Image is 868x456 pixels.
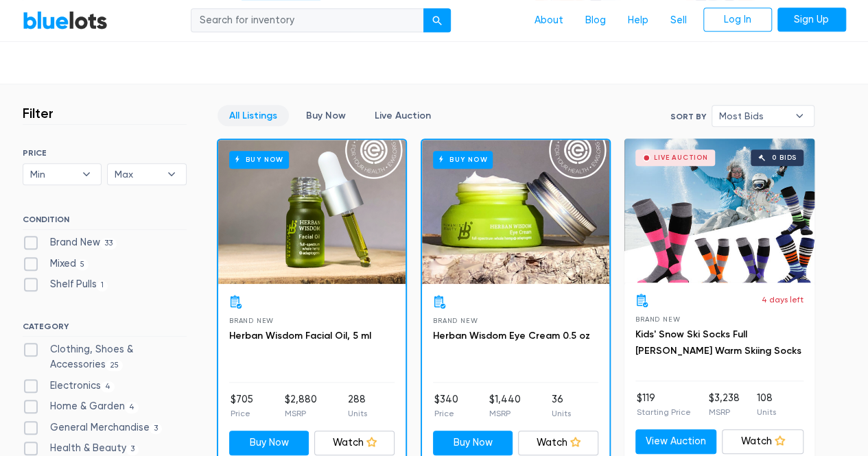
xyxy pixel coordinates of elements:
span: 3 [150,423,163,434]
span: 25 [106,360,124,371]
span: Brand New [433,317,478,324]
a: Herban Wisdom Facial Oil, 5 ml [229,330,371,341]
a: Buy Now [422,140,609,284]
a: Buy Now [218,140,406,284]
p: MSRP [284,407,316,420]
a: Blog [574,8,617,34]
p: Units [757,406,776,418]
p: MSRP [489,407,521,420]
a: Sell [659,8,698,34]
b: ▾ [785,106,814,126]
span: 4 [101,381,115,392]
a: View Auction [635,429,717,454]
span: Min [30,164,75,184]
div: 0 bids [772,154,797,161]
a: Sign Up [777,8,846,32]
span: Max [115,164,160,184]
a: Kids' Snow Ski Socks Full [PERSON_NAME] Warm Skiing Socks [635,328,801,357]
h3: Filter [23,105,54,121]
a: Watch [518,431,598,455]
a: About [524,8,574,34]
a: Herban Wisdom Eye Cream 0.5 oz [433,330,590,341]
label: Health & Beauty [23,441,139,456]
span: Brand New [229,317,274,324]
span: 5 [76,259,89,270]
label: Mixed [23,256,89,272]
b: ▾ [157,164,186,184]
label: General Merchandise [23,420,163,435]
h6: CONDITION [23,215,187,230]
label: Clothing, Shoes & Accessories [23,342,187,372]
a: BlueLots [23,10,108,30]
a: Log In [703,8,772,32]
h6: PRICE [23,148,187,158]
label: Shelf Pulls [23,277,108,292]
p: Price [434,407,458,420]
p: 4 days left [762,293,804,306]
a: Help [617,8,659,34]
li: $119 [637,391,691,418]
span: Brand New [635,315,680,323]
label: Brand New [23,235,117,250]
a: Watch [722,429,804,454]
b: ▾ [72,164,101,184]
span: 4 [125,402,139,413]
h6: Buy Now [229,151,289,168]
input: Search for inventory [191,8,424,33]
span: Most Bids [719,106,788,126]
span: 3 [126,444,139,455]
span: 33 [100,238,117,249]
li: $1,440 [489,392,521,420]
a: Buy Now [294,105,357,126]
li: 36 [552,392,571,420]
label: Home & Garden [23,399,139,414]
a: Watch [314,431,395,455]
p: Units [552,407,571,420]
li: 108 [757,391,776,418]
label: Electronics [23,379,115,394]
li: 288 [348,392,367,420]
a: All Listings [218,105,289,126]
li: $2,880 [284,392,316,420]
li: $340 [434,392,458,420]
a: Live Auction [363,105,443,126]
a: Buy Now [229,431,309,455]
a: Buy Now [433,431,513,455]
h6: CATEGORY [23,322,187,337]
p: Price [231,407,253,420]
div: Live Auction [654,154,708,161]
span: 1 [97,280,108,291]
a: Live Auction 0 bids [624,139,814,283]
li: $705 [231,392,253,420]
h6: Buy Now [433,151,493,168]
p: MSRP [708,406,739,418]
li: $3,238 [708,391,739,418]
p: Starting Price [637,406,691,418]
p: Units [348,407,367,420]
label: Sort By [670,110,706,123]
